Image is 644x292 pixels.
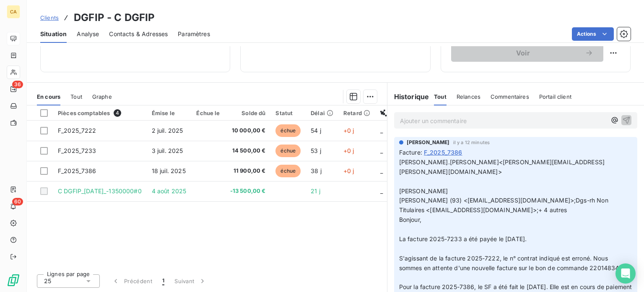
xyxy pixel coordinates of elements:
div: Pièces comptables [58,109,142,117]
span: S'agissant de la facture 2025-7222, le n° contrat indiqué est erroné. Nous sommes en attente d'un... [399,255,628,271]
span: C DGFIP_[DATE]_-1350000#0 [58,187,142,195]
span: +0 j [343,127,354,134]
span: 4 [114,109,121,117]
span: 1 [162,277,164,285]
span: Analyse [77,30,99,38]
span: 2 juil. 2025 [152,127,183,134]
span: F_2025_7233 [58,147,96,154]
span: -13 500,00 € [230,187,266,195]
span: Relances [457,93,480,100]
span: +0 j [343,167,354,174]
span: La facture 2025-7233 a été payée le [DATE]. [399,235,527,242]
span: Pour la facture 2025-7386, le SF a été fait le [DATE]. Elle est en cours de paiement [399,283,632,290]
span: 53 j [311,147,321,154]
span: F_2025_7222 [58,127,96,134]
span: il y a 12 minutes [453,140,490,145]
div: Échue le [196,110,220,116]
button: Suivant [169,272,212,290]
span: 25 [44,277,51,285]
a: Clients [40,13,59,22]
span: Bonjour, [399,216,421,223]
span: _ [380,167,383,174]
span: 60 [12,198,23,205]
span: échue [275,124,301,137]
button: Actions [572,27,614,41]
span: _ [380,187,383,195]
span: 38 j [311,167,322,174]
span: ​[PERSON_NAME] (93) <[EMAIL_ADDRESS][DOMAIN_NAME]>;​Dgs-rh Non Titulaires <[EMAIL_ADDRESS][DOMAIN... [399,197,610,213]
span: échue [275,165,301,177]
span: Facture : [399,148,422,157]
span: F_2025_7386 [58,167,96,174]
div: Chorus Pro [380,110,419,116]
button: Voir [451,44,603,62]
span: 10 000,00 € [230,126,266,135]
span: Voir [461,50,585,56]
span: 54 j [311,127,321,134]
span: En cours [37,93,60,100]
span: Paramètres [178,30,210,38]
span: Tout [70,93,82,100]
span: 21 j [311,187,320,195]
button: Précédent [106,272,157,290]
span: _ [380,147,383,154]
span: Clients [40,14,59,21]
span: [PERSON_NAME] [407,139,450,146]
span: [PERSON_NAME].[PERSON_NAME]<[PERSON_NAME][EMAIL_ADDRESS][PERSON_NAME][DOMAIN_NAME]> [399,158,605,175]
span: 36 [12,81,23,88]
span: Situation [40,30,67,38]
span: [PERSON_NAME]​ [399,187,448,195]
span: échue [275,145,301,157]
span: 3 juil. 2025 [152,147,183,154]
span: 11 900,00 € [230,167,266,175]
span: 18 juil. 2025 [152,167,186,174]
span: 4 août 2025 [152,187,187,195]
span: Contacts & Adresses [109,30,168,38]
a: 36 [7,82,20,96]
div: Statut [275,110,301,116]
span: Tout [434,93,447,100]
div: Retard [343,110,370,116]
div: Émise le [152,110,187,116]
span: F_2025_7386 [424,148,462,157]
h6: Historique [387,92,429,102]
div: CA [7,5,20,18]
span: Commentaires [491,93,529,100]
div: Délai [311,110,333,116]
h3: DGFIP - C DGFIP [74,10,155,25]
div: Solde dû [230,110,266,116]
span: _ [380,127,383,134]
span: +0 j [343,147,354,154]
span: 14 500,00 € [230,147,266,155]
span: Graphe [92,93,112,100]
span: Portail client [539,93,571,100]
div: Open Intercom Messenger [615,263,636,284]
img: Logo LeanPay [7,274,20,287]
button: 1 [157,272,169,290]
